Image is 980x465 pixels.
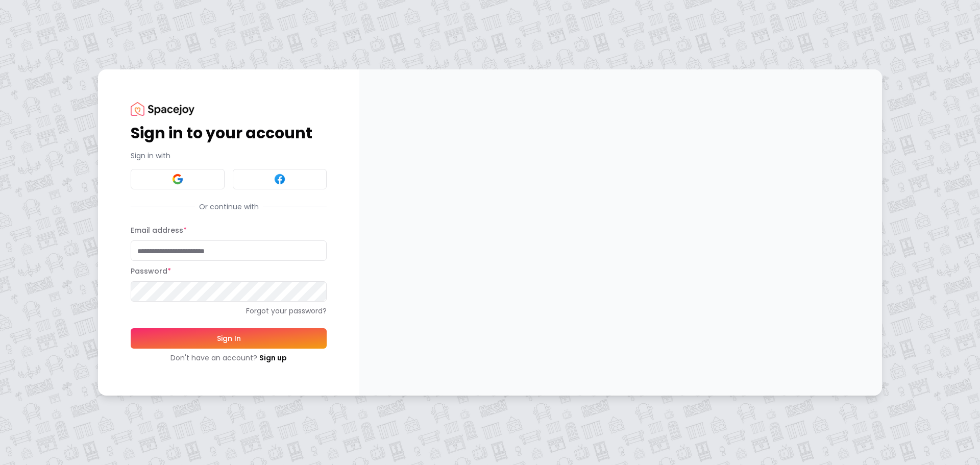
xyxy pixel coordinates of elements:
[259,353,287,363] a: Sign up
[131,266,171,276] label: Password
[131,124,327,142] h1: Sign in to your account
[195,202,263,212] span: Or continue with
[131,225,187,235] label: Email address
[171,173,184,185] img: Google signin
[131,353,327,363] div: Don't have an account?
[274,173,286,185] img: Facebook signin
[131,328,327,349] button: Sign In
[359,69,882,396] img: banner
[131,102,194,116] img: Spacejoy Logo
[131,306,327,316] a: Forgot your password?
[131,151,327,161] p: Sign in with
